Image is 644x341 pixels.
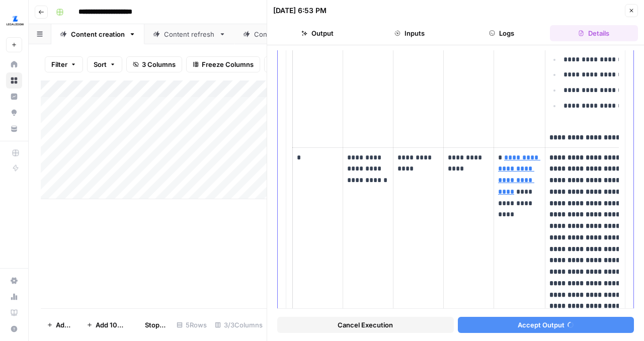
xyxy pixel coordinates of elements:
[6,289,22,305] a: Usage
[458,25,546,41] button: Logs
[6,8,22,33] button: Workspace: LegalZoom
[51,24,144,44] a: Content creation
[71,29,125,39] div: Content creation
[550,25,638,41] button: Details
[273,25,361,41] button: Output
[6,89,22,105] a: Insights
[96,320,124,330] span: Add 10 Rows
[51,59,67,69] span: Filter
[130,317,173,333] button: Stop Runs
[142,59,176,69] span: 3 Columns
[211,317,267,333] div: 3/3 Columns
[41,317,80,333] button: Add Row
[234,24,341,44] a: Content refresh (old)
[6,12,24,30] img: LegalZoom Logo
[202,59,254,69] span: Freeze Columns
[164,29,215,39] div: Content refresh
[87,56,122,72] button: Sort
[145,320,167,330] span: Stop Runs
[186,56,260,72] button: Freeze Columns
[254,29,321,39] div: Content refresh (old)
[80,317,130,333] button: Add 10 Rows
[338,320,393,330] span: Cancel Execution
[273,6,327,16] div: [DATE] 6:53 PM
[6,321,22,337] button: Help + Support
[6,72,22,89] a: Browse
[144,24,234,44] a: Content refresh
[6,121,22,137] a: Your Data
[6,273,22,289] a: Settings
[365,25,453,41] button: Inputs
[6,305,22,321] a: Learning Hub
[173,317,211,333] div: 5 Rows
[126,56,182,72] button: 3 Columns
[94,59,107,69] span: Sort
[518,320,565,330] span: Accept Output
[6,56,22,72] a: Home
[6,105,22,121] a: Opportunities
[277,317,454,333] button: Cancel Execution
[56,320,74,330] span: Add Row
[458,317,634,333] button: Accept Output
[45,56,83,72] button: Filter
